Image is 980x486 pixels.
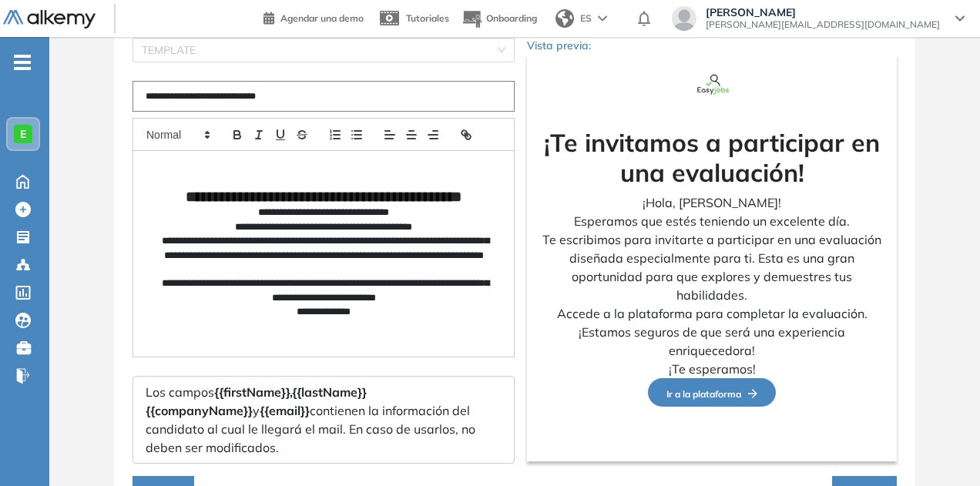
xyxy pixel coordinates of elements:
[539,193,884,212] p: ¡Hola, [PERSON_NAME]!
[133,376,515,464] div: Los campos y contienen la información del candidato al cual le llegará el mail. En caso de usarlo...
[461,2,537,35] button: Onboarding
[20,128,26,140] span: E
[539,360,884,378] p: ¡Te esperamos!
[598,15,607,22] img: arrow
[706,18,940,31] span: [PERSON_NAME][EMAIL_ADDRESS][DOMAIN_NAME]
[486,12,537,24] span: Onboarding
[666,388,757,400] span: Ir a la plataforma
[706,6,940,18] span: [PERSON_NAME]
[3,10,96,29] img: Logo
[539,304,884,360] p: Accede a la plataforma para completar la evaluación. ¡Estamos seguros de que será una experiencia...
[292,384,367,400] span: {{lastName}}
[580,12,592,25] span: ES
[673,66,750,109] img: Logo de la compañía
[544,127,880,187] strong: ¡Te invitamos a participar en una evaluación!
[555,9,574,28] img: world
[527,38,897,54] p: Vista previa:
[280,12,364,24] span: Agendar una demo
[146,403,253,418] span: {{companyName}}
[14,61,31,64] i: -
[741,389,757,398] img: Flecha
[260,403,310,418] span: {{email}}
[214,384,292,400] span: {{firstName}},
[539,212,884,230] p: Esperamos que estés teniendo un excelente día.
[263,8,364,26] a: Agendar una demo
[539,230,884,304] p: Te escribimos para invitarte a participar en una evaluación diseñada especialmente para ti. Esta ...
[406,12,449,24] span: Tutoriales
[648,378,776,407] button: Ir a la plataformaFlecha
